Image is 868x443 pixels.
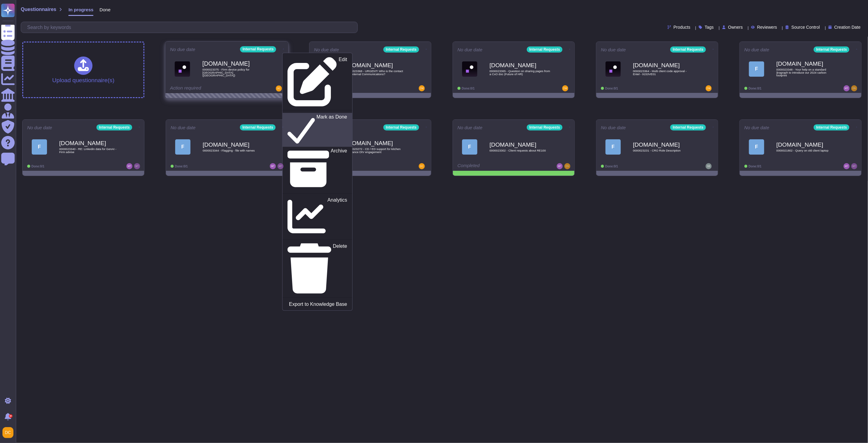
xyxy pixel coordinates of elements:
span: In progress [68,7,93,12]
img: user [270,163,276,169]
div: Internal Requests [96,124,132,130]
p: Edit [339,57,347,107]
a: Archive [283,147,352,191]
span: 0000023364 - Multi client code approval - Entel - 9153VE01 [633,70,694,75]
img: user [844,163,850,169]
div: Internal Requests [240,46,276,52]
p: Delete [333,244,347,294]
img: user [134,163,140,169]
span: Source Control [791,25,820,29]
b: [DOMAIN_NAME] [633,62,694,68]
div: F [749,139,764,155]
img: user [844,85,850,91]
span: No due date [601,47,626,52]
div: Action required [170,86,246,92]
span: No due date [314,47,339,52]
span: 0000021802 - Query on old client laptop [776,149,837,152]
div: F [749,61,764,77]
b: [DOMAIN_NAME] [633,142,694,148]
p: Analytics [327,198,347,236]
img: user [277,163,284,169]
div: Internal Requests [670,46,706,53]
span: 0000023368 - URGENT! Who is the contact for External Communications? [346,70,407,75]
img: Logo [462,61,477,77]
a: Export to Knowledge Base [283,300,352,308]
a: Analytics [283,196,352,237]
div: Internal Requests [240,124,276,130]
b: [DOMAIN_NAME] [490,62,551,68]
div: Internal Requests [527,46,562,53]
img: user [562,85,568,91]
img: user [419,85,425,91]
span: 0000023231 - CRO Role Description [633,149,694,152]
span: Tags [705,25,714,29]
img: user [851,163,857,169]
span: Questionnaires [21,7,56,12]
a: Delete [283,242,352,295]
div: Internal Requests [527,124,562,130]
div: Internal Requests [383,124,419,130]
span: 0000023365 - Question on sharing pages from a CxO doc (Future of HR) [490,70,551,75]
b: [DOMAIN_NAME] [776,61,837,67]
span: No due date [458,47,483,52]
span: No due date [601,125,626,130]
span: No due date [744,125,769,130]
span: Done: 0/1 [462,87,475,90]
span: 0000023348 - Your help on a standard âragraph to introduce our 2024 carbon footprint [776,68,837,77]
b: [DOMAIN_NAME] [346,62,407,68]
span: Done: 0/1 [749,87,761,90]
div: Internal Requests [383,46,419,53]
span: No due date [171,125,196,130]
div: 9+ [9,414,13,418]
img: user [851,85,857,91]
a: Edit [283,56,352,108]
img: user [419,163,425,169]
span: Products [674,25,690,29]
span: Owners [728,25,743,29]
span: No due date [27,125,52,130]
span: No due date [170,47,195,52]
span: No due date [744,47,769,52]
img: user [276,86,282,92]
span: 0000023302 - Client requests about RE100 [490,149,551,152]
span: No due date [458,125,483,130]
p: Mark as Done [316,115,347,146]
p: Archive [331,148,347,190]
span: 0000023375 - Firm device policy for [GEOGRAPHIC_DATA] ([GEOGRAPHIC_DATA]) [202,68,264,77]
span: Reviewers [757,25,777,29]
b: [DOMAIN_NAME] [776,142,837,148]
div: Internal Requests [670,124,706,130]
span: Done: 0/1 [605,87,618,90]
a: Mark as Done [283,113,352,147]
div: Completed [458,163,532,169]
img: user [564,163,570,169]
div: Internal Requests [814,124,849,130]
img: user [706,85,712,91]
img: user [706,163,712,169]
span: Done: 0/1 [175,165,188,168]
div: F [462,139,477,155]
div: Internal Requests [814,46,849,53]
b: [DOMAIN_NAME] [346,140,407,146]
span: 0000023340 - RE: Linkedin data for GenAI - Firm advise [59,148,120,153]
b: [DOMAIN_NAME] [59,140,120,146]
span: Done: 0/1 [749,165,761,168]
img: Logo [606,61,621,77]
img: user [2,427,13,438]
div: F [175,139,190,155]
span: 0000023344 - Flagging - file with names [203,149,264,152]
span: Creation Date [834,25,861,29]
button: user [1,426,18,439]
b: [DOMAIN_NAME] [203,142,264,148]
span: 0000023272 - CD / ED support for kitchen appliance DtV engagement [346,148,407,153]
div: Upload questionnaire(s) [52,57,114,83]
input: Search by keywords [24,22,357,33]
span: Done: 0/1 [605,165,618,168]
div: F [32,139,47,155]
b: [DOMAIN_NAME] [202,61,264,67]
img: user [557,163,563,169]
div: F [606,139,621,155]
span: Done: 0/1 [31,165,44,168]
p: Export to Knowledge Base [289,302,347,307]
b: [DOMAIN_NAME] [490,142,551,148]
